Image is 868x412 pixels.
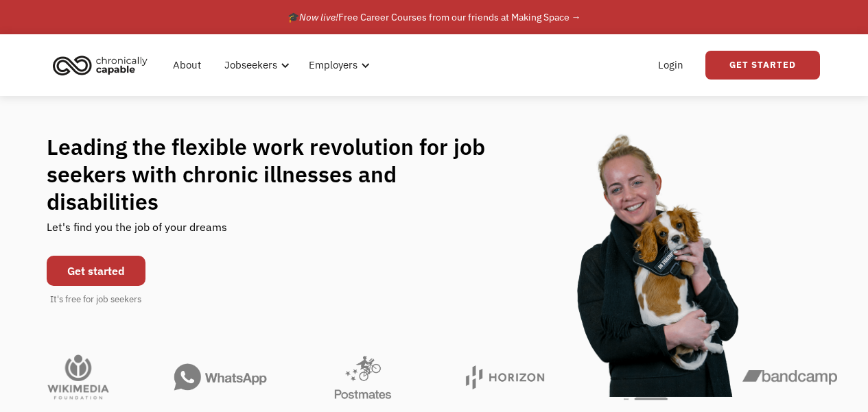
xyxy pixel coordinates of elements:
[705,51,820,80] a: Get Started
[47,133,512,215] h1: Leading the flexible work revolution for job seekers with chronic illnesses and disabilities
[224,57,277,73] div: Jobseekers
[47,256,145,286] a: Get started
[50,293,141,306] div: It's free for job seekers
[299,11,338,23] em: Now live!
[216,43,294,87] div: Jobseekers
[301,43,374,87] div: Employers
[288,9,581,25] div: 🎓 Free Career Courses from our friends at Making Space →
[650,43,692,87] a: Login
[49,50,158,80] a: home
[309,57,357,73] div: Employers
[47,215,227,249] div: Let's find you the job of your dreams
[49,50,152,80] img: Chronically Capable logo
[165,43,209,87] a: About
